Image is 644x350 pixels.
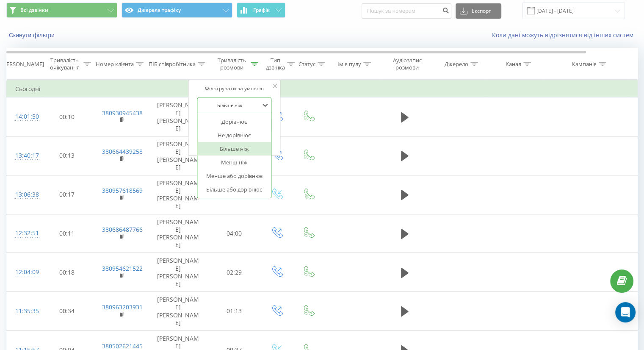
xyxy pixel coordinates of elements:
td: [PERSON_NAME] [PERSON_NAME] [149,97,208,136]
div: Канал [506,61,521,68]
a: 380963203931 [102,303,143,311]
button: Джерела трафіку [122,3,232,18]
td: 02:29 [208,253,261,292]
td: [PERSON_NAME] [PERSON_NAME] [149,136,208,175]
div: 12:04:09 [15,264,32,281]
div: Дорівнює [197,115,271,128]
div: Статус [299,61,315,68]
td: 00:13 [41,136,94,175]
div: 13:06:38 [15,186,32,203]
div: Більше ніж [197,142,271,156]
a: 380664439258 [102,147,143,156]
button: Всі дзвінки [6,3,117,18]
div: Тривалість розмови [215,57,249,71]
div: Ім'я пулу [337,61,361,68]
button: Графік [237,3,285,18]
td: 04:00 [208,214,261,253]
input: Пошук за номером [362,3,451,19]
div: 12:32:51 [15,225,32,242]
div: Тривалість очікування [48,57,81,71]
a: 380502621445 [102,342,143,350]
div: [PERSON_NAME] [1,61,44,68]
div: Не дорівнює [197,128,271,142]
td: [PERSON_NAME] [PERSON_NAME] [149,214,208,253]
div: Менш ніж [197,156,271,169]
td: 01:13 [208,292,261,331]
td: 00:34 [41,292,94,331]
a: 380957618569 [102,186,143,194]
td: 00:10 [41,97,94,136]
div: Менше або дорівнює [197,169,271,183]
div: Фільтрувати за умовою [197,84,271,93]
td: [PERSON_NAME] [PERSON_NAME] [149,175,208,214]
button: Експорт [456,3,501,19]
span: Графік [253,7,270,13]
div: Більше або дорівнює [197,183,271,196]
a: 380954621522 [102,264,143,272]
td: [PERSON_NAME] [PERSON_NAME] [149,292,208,331]
div: Кампанія [572,61,597,68]
td: 00:17 [41,175,94,214]
div: Номер клієнта [96,61,134,68]
div: Аудіозапис розмови [387,57,428,71]
div: 14:01:50 [15,108,32,125]
div: Open Intercom Messenger [615,302,636,322]
button: Скинути фільтри [6,31,59,39]
span: Всі дзвінки [20,7,48,14]
a: 380930945438 [102,109,143,117]
a: Коли дані можуть відрізнятися вiд інших систем [492,31,638,39]
td: 00:18 [41,253,94,292]
td: [PERSON_NAME] [PERSON_NAME] [149,253,208,292]
div: ПІБ співробітника [149,61,196,68]
div: Тип дзвінка [266,57,285,71]
td: 00:11 [41,214,94,253]
div: 11:35:35 [15,303,32,319]
a: 380686487766 [102,225,143,233]
div: Джерело [445,61,468,68]
div: 13:40:17 [15,147,32,164]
